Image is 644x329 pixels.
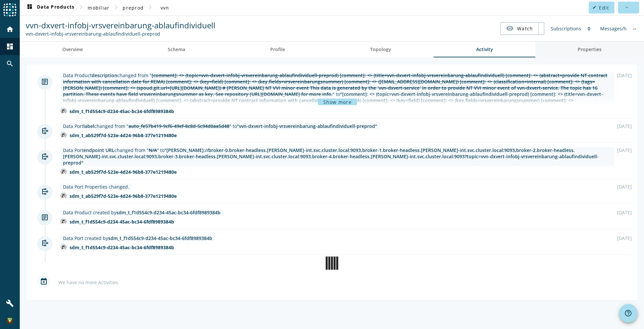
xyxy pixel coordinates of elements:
[630,22,640,35] div: No information
[70,169,177,175] div: sdm_t_ab529f7d-523e-4d24-96b8-377e1219480e
[23,2,77,14] button: Data Products
[237,123,377,129] span: "vvn-dxvert-infobj-vrsvereinbarung-ablaufindividuell-preprod"
[60,218,67,225] img: avatar
[370,47,391,52] span: Topology
[6,25,14,33] mat-icon: home
[77,3,85,11] mat-icon: chevron_right
[624,309,632,317] mat-icon: help_outline
[63,147,599,166] span: "[PERSON_NAME]://broker-0.broker-headless.[PERSON_NAME]-int.svc.cluster.local:9093,broker-1.broke...
[476,47,493,52] span: Activity
[129,123,229,129] span: auto_fe57b419-9cf6-49ef-8c8d-5c94d0aa5d48
[70,219,174,225] div: sdm_t_f1d554c9-d234-45ac-bc34-6fdf8989384b
[63,123,377,129] div: Data Port changed from " " to
[88,5,109,11] span: mobiliar
[70,244,174,251] div: sdm_t_f1d554c9-d234-45ac-bc34-6fdf8989384b
[599,5,609,11] span: Edit
[60,132,67,138] img: avatar
[70,132,177,138] div: sdm_t_ab529f7d-523e-4d24-96b8-377e1219480e
[70,193,177,199] div: sdm_t_ab529f7d-523e-4d24-96b8-377e1219480e
[7,317,13,324] img: 11564d625e1ef81f76cd95267eaef640
[92,72,117,78] span: description
[60,168,67,175] img: avatar
[37,275,50,288] mat-icon: event_busy
[26,20,215,31] span: vvn-dxvert-infobj-vrsvereinbarung-ablaufindividuell
[112,3,120,11] mat-icon: chevron_right
[506,24,514,32] mat-icon: visibility
[63,209,220,216] div: Data Product created by
[63,235,212,241] div: Data Port created by
[26,4,34,12] mat-icon: dashboard
[617,147,632,153] div: [DATE]
[617,209,632,216] div: [DATE]
[58,279,119,285] div: We have no more Activities.
[578,47,601,52] span: Properties
[62,47,83,52] span: Overview
[63,147,612,166] div: Data Port changed from " " to
[108,235,212,241] span: sdm_t_f1d554c9-d234-45ac-bc34-6fdf8989384b
[617,72,632,78] div: [DATE]
[547,22,584,35] div: Subscriptions
[63,72,607,97] span: [comment]: <> (topic=vvn-dxvert-infobj-vrsvereinbarung-ablaufindividuell-preprod) [comment]: <> (...
[161,5,169,11] span: vvn
[123,5,144,11] span: preprod
[63,72,612,122] div: Data Product changed from " " to
[63,184,129,190] div: Data Port Properties changed.
[168,47,185,52] span: Schema
[517,23,533,34] span: Watch
[83,123,94,129] span: label
[85,2,112,14] button: mobiliar
[83,147,114,153] span: endpoint URL
[70,108,174,114] div: sdm_t_f1d554c9-d234-45ac-bc34-6fdf8989384b
[270,47,285,52] span: Profile
[617,184,632,190] div: [DATE]
[26,31,215,37] div: Kafka Topic: vvn-dxvert-infobj-vrsvereinbarung-ablaufindividuell-preprod
[120,2,146,14] button: preprod
[593,6,596,9] mat-icon: edit
[617,235,632,241] div: [DATE]
[26,4,74,12] span: Data Products
[589,2,614,14] button: Edit
[6,60,14,68] mat-icon: search
[501,22,538,34] button: Watch
[584,22,594,35] div: 0
[6,43,14,50] mat-icon: dashboard
[60,244,67,251] img: avatar
[154,2,175,14] button: vvn
[597,22,630,35] div: Messages/h
[146,3,154,11] mat-icon: chevron_right
[323,100,351,105] span: Show more
[318,99,357,105] button: Show more
[617,123,632,129] div: [DATE]
[60,193,67,199] img: avatar
[3,3,16,16] img: spoud-logo.svg
[625,6,628,9] mat-icon: more_horiz
[116,209,220,216] span: sdm_t_f1d554c9-d234-45ac-bc34-6fdf8989384b
[6,299,14,307] mat-icon: build
[60,108,67,114] img: avatar
[149,147,157,153] span: N/A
